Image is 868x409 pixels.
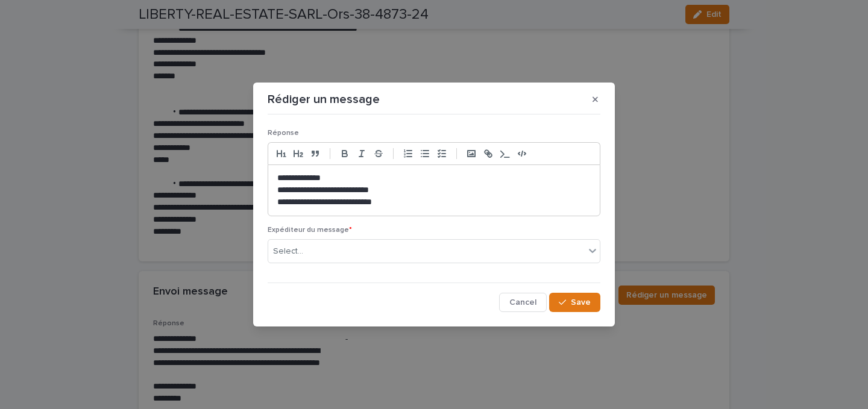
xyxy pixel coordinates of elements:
button: Save [549,293,600,312]
span: Réponse [268,130,299,137]
span: Save [571,298,591,307]
p: Rédiger un message [268,92,380,107]
button: Cancel [499,293,547,312]
div: Select... [273,245,303,258]
span: Expéditeur du message [268,226,352,234]
span: Cancel [509,298,536,307]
